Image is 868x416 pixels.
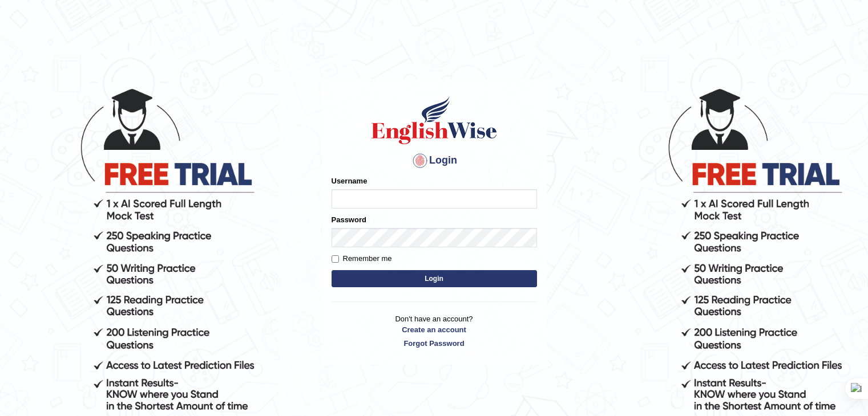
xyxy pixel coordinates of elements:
a: Create an account [332,324,537,335]
label: Remember me [332,253,392,264]
button: Login [332,270,537,287]
label: Password [332,214,366,225]
label: Username [332,176,368,186]
img: Logo of English Wise sign in for intelligent practice with AI [369,95,499,146]
input: Remember me [332,255,339,263]
h4: Login [332,152,537,170]
p: Don't have an account? [332,313,537,349]
a: Forgot Password [332,338,537,349]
